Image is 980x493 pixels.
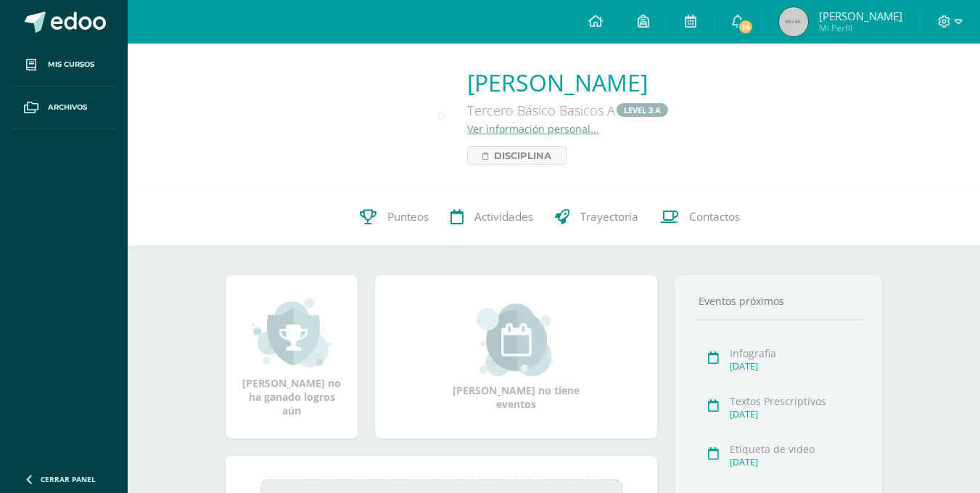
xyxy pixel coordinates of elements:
a: Actividades [440,188,544,246]
a: Ver información personal... [467,122,599,136]
div: Tercero Básico Basicos A [467,98,670,122]
span: Trayectoria [580,210,638,225]
img: achievement_small.png [252,296,332,369]
div: [DATE] [730,360,860,372]
a: Punteos [349,188,440,246]
div: [DATE] [730,408,860,420]
div: Textos Prescriptivos [730,394,860,408]
a: [PERSON_NAME] [467,67,670,98]
a: Archivos [12,86,116,129]
span: Mis cursos [48,59,94,70]
div: [DATE] [730,456,860,468]
span: Disciplina [494,147,551,164]
img: event_small.png [477,303,556,376]
span: Cerrar panel [41,474,96,484]
a: Trayectoria [544,188,649,246]
a: Contactos [649,188,751,246]
span: Actividades [474,210,533,225]
span: Mi Perfil [819,22,902,34]
div: Etiqueta de video [730,442,860,456]
div: [PERSON_NAME] no ha ganado logros aún [240,296,343,417]
div: Infografia [730,346,860,360]
img: 45x45 [779,7,808,36]
span: Punteos [387,210,429,225]
a: LEVEL 3 A [617,103,668,117]
a: Disciplina [467,146,567,165]
span: [PERSON_NAME] [819,9,902,23]
span: Contactos [689,210,740,225]
span: Archivos [48,102,87,113]
div: [PERSON_NAME] no tiene eventos [444,303,589,411]
a: Mis cursos [12,44,116,86]
span: 14 [738,19,754,35]
div: Eventos próximos [693,294,864,308]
